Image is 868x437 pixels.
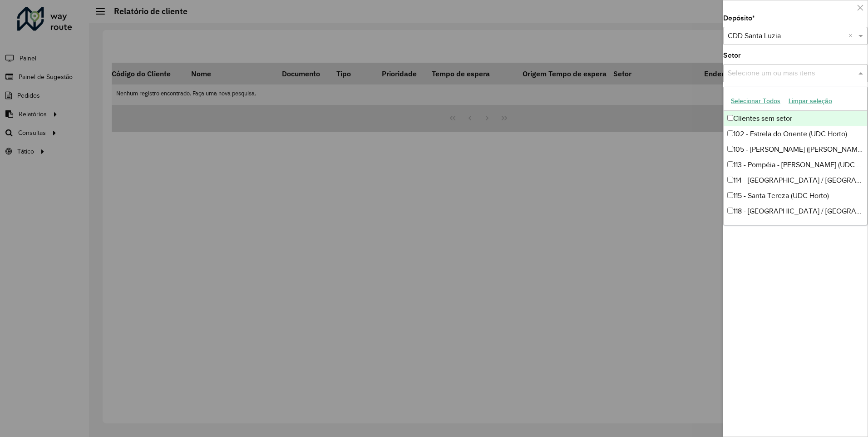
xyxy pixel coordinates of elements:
div: Clientes sem setor [724,111,867,126]
label: Setor [723,50,741,61]
div: 114 - [GEOGRAPHIC_DATA] / [GEOGRAPHIC_DATA] (UDC Horto) [724,173,867,188]
button: Selecionar Todos [727,94,784,108]
div: 118 - [GEOGRAPHIC_DATA] / [GEOGRAPHIC_DATA] [724,204,867,219]
div: 102 - Estrela do Oriente (UDC Horto) [724,126,867,142]
div: 120 - Santa Inês (UDC Horto) [724,219,867,234]
label: Depósito [723,13,755,24]
ng-dropdown-panel: Options list [723,87,868,225]
button: Limpar seleção [784,94,836,108]
div: 113 - Pompéia - [PERSON_NAME] (UDC Horto) [724,157,867,173]
span: Clear all [848,30,856,41]
div: 105 - [PERSON_NAME] ([PERSON_NAME]) [724,142,867,157]
div: 115 - Santa Tereza (UDC Horto) [724,188,867,204]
